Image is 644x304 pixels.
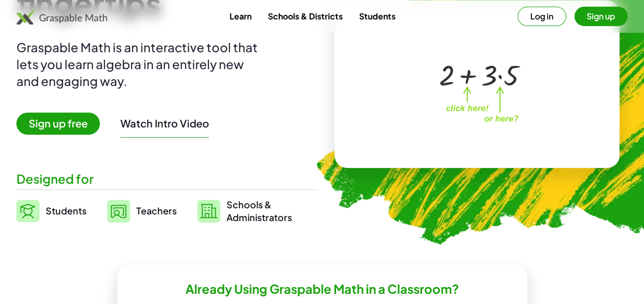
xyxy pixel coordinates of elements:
div: Graspable Math is an interactive tool that lets you learn algebra in an entirely new and engaging... [16,39,262,90]
span: Teachers [136,205,177,216]
img: svg%3e [16,200,39,222]
div: Designed for [16,170,318,187]
a: Schools & Districts [259,7,350,26]
a: Students [16,198,87,224]
span: Sign up free [16,113,100,135]
span: Students [46,205,87,216]
a: Students [350,7,403,26]
a: Schools &Administrators [197,198,292,224]
img: svg%3e [197,200,220,223]
img: svg%3e [107,200,130,223]
button: Watch Intro Video [120,117,209,130]
button: Log in [517,7,566,26]
a: Teachers [107,198,177,224]
h2: Already Using Graspable Math in a Classroom? [185,281,459,297]
span: Schools & Administrators [226,198,292,224]
a: Learn [221,7,259,26]
button: Sign up [574,7,628,26]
